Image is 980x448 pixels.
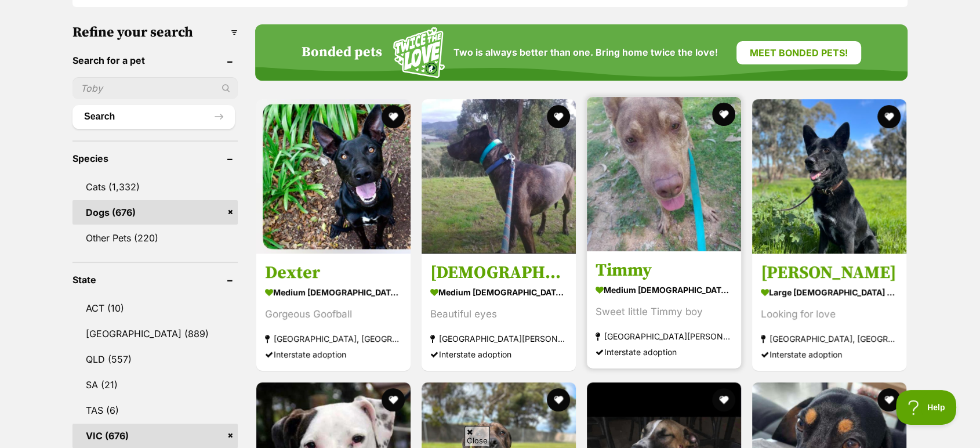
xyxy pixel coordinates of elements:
div: Beautiful eyes [430,307,567,323]
h3: [DEMOGRAPHIC_DATA] [430,262,567,284]
img: Zeus - Kelpie Dog [422,99,576,254]
button: favourite [547,388,570,411]
iframe: Help Scout Beacon - Open [896,390,957,425]
a: TAS (6) [72,398,238,422]
div: Gorgeous Goofball [265,307,402,323]
h3: Timmy [596,260,732,282]
h3: Dexter [265,262,402,284]
span: Close [464,426,490,446]
a: Timmy medium [DEMOGRAPHIC_DATA] Dog Sweet little Timmy boy [GEOGRAPHIC_DATA][PERSON_NAME][GEOGRAP... [587,251,741,369]
button: favourite [547,105,570,128]
div: Interstate adoption [761,347,898,363]
button: favourite [877,105,901,128]
a: QLD (557) [72,347,238,371]
a: VIC (676) [72,424,238,448]
div: Sweet little Timmy boy [596,305,732,320]
a: Other Pets (220) [72,226,238,250]
strong: medium [DEMOGRAPHIC_DATA] Dog [430,284,567,301]
a: [GEOGRAPHIC_DATA] (889) [72,321,238,346]
a: Dexter medium [DEMOGRAPHIC_DATA] Dog Gorgeous Goofball [GEOGRAPHIC_DATA], [GEOGRAPHIC_DATA] Inter... [256,254,411,371]
strong: medium [DEMOGRAPHIC_DATA] Dog [596,282,732,299]
strong: [GEOGRAPHIC_DATA], [GEOGRAPHIC_DATA] [761,331,898,347]
a: ACT (10) [72,296,238,320]
strong: large [DEMOGRAPHIC_DATA] Dog [761,284,898,301]
div: Interstate adoption [265,347,402,363]
img: Squiggle [393,27,445,78]
div: Interstate adoption [430,347,567,363]
a: Dogs (676) [72,200,238,225]
input: Toby [72,77,238,99]
img: Timmy - Kelpie Dog [587,97,741,251]
button: favourite [712,388,735,411]
a: [PERSON_NAME] large [DEMOGRAPHIC_DATA] Dog Looking for love [GEOGRAPHIC_DATA], [GEOGRAPHIC_DATA] ... [752,254,906,371]
img: Wesley - German Shepherd Dog [752,99,906,254]
header: Species [72,153,238,164]
a: Meet bonded pets! [736,41,861,64]
strong: medium [DEMOGRAPHIC_DATA] Dog [265,284,402,301]
button: favourite [382,105,405,128]
header: State [72,274,238,285]
button: favourite [382,388,405,411]
strong: [GEOGRAPHIC_DATA][PERSON_NAME][GEOGRAPHIC_DATA] [430,331,567,347]
button: favourite [712,103,735,126]
button: favourite [877,388,901,411]
div: Looking for love [761,307,898,323]
span: Two is always better than one. Bring home twice the love! [453,47,718,58]
div: Interstate adoption [596,345,732,360]
a: SA (21) [72,373,238,397]
img: Dexter - Australian Kelpie Dog [256,99,411,254]
h4: Bonded pets [302,45,382,61]
a: [DEMOGRAPHIC_DATA] medium [DEMOGRAPHIC_DATA] Dog Beautiful eyes [GEOGRAPHIC_DATA][PERSON_NAME][GE... [422,254,576,371]
strong: [GEOGRAPHIC_DATA], [GEOGRAPHIC_DATA] [265,331,402,347]
h3: Refine your search [72,24,238,41]
header: Search for a pet [72,55,238,66]
strong: [GEOGRAPHIC_DATA][PERSON_NAME][GEOGRAPHIC_DATA] [596,329,732,345]
button: Search [72,105,235,128]
a: Cats (1,332) [72,175,238,199]
h3: [PERSON_NAME] [761,262,898,284]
